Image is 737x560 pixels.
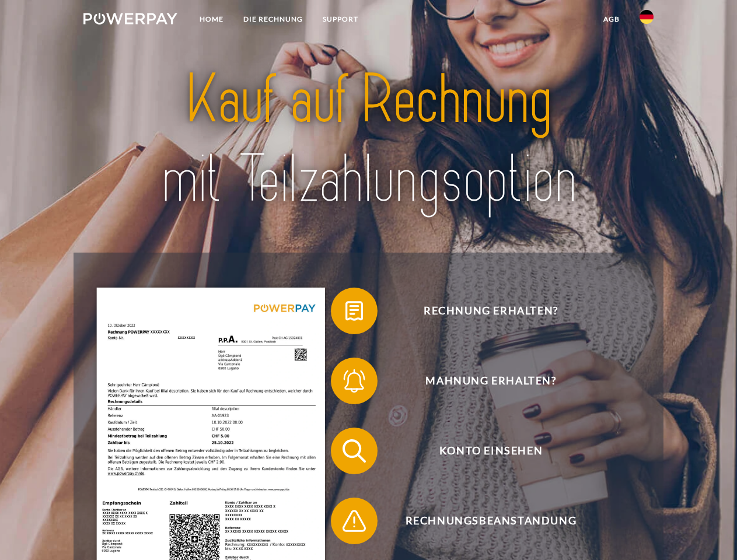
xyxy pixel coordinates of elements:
a: SUPPORT [313,9,368,30]
img: qb_search.svg [340,436,369,466]
button: Konto einsehen [331,428,634,474]
img: title-powerpay_de.svg [111,56,626,223]
a: agb [593,9,630,30]
img: qb_warning.svg [340,506,369,535]
span: Rechnungsbeanstandung [348,498,634,544]
button: Mahnung erhalten? [331,358,634,404]
img: logo-powerpay-white.svg [83,13,177,24]
span: Rechnung erhalten? [348,288,634,334]
span: Konto einsehen [348,428,634,474]
button: Rechnungsbeanstandung [331,498,634,544]
button: Rechnung erhalten? [331,288,634,334]
img: qb_bill.svg [340,296,369,325]
img: de [640,10,654,24]
a: Home [190,9,233,30]
img: qb_bell.svg [340,366,369,395]
span: Mahnung erhalten? [348,358,634,404]
a: DIE RECHNUNG [233,9,313,30]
